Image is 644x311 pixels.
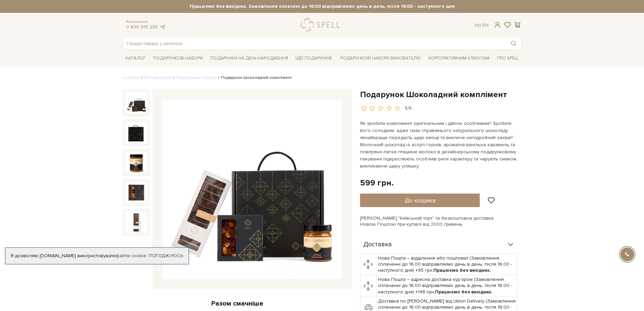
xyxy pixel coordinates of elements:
span: Консультація: [126,20,166,24]
a: logo [301,18,343,32]
a: файли cookie [116,253,146,259]
a: Подарунки на День народження [208,53,291,64]
div: Ук [474,22,488,28]
img: Подарунок Шоколадний комплімент [125,122,147,143]
td: Нова Пошта – адресна доставка кур'єром (Замовлення сплаченні до 16:00 відправляємо день в день, п... [377,275,518,297]
a: Погоджуюсь [149,253,183,259]
div: [PERSON_NAME] "Київський торт" та безкоштовна доставка Новою Поштою при купівлі від 2000 гривень [360,215,522,227]
a: Подарункові набори [176,75,216,80]
b: Працюємо без вихідних. [433,267,491,273]
img: Подарунок Шоколадний комплімент [125,92,147,114]
a: Ідеї подарунків [293,53,335,64]
span: Доставка [363,242,392,248]
h1: Подарунок Шоколадний комплімент [360,89,522,100]
a: Подарункові набори [150,53,206,64]
img: Подарунок Шоколадний комплімент [125,182,147,203]
a: Вся продукція [144,75,171,80]
a: 0 800 319 233 [126,24,158,30]
button: Пошук товару у каталозі [506,37,521,49]
button: До кошика [360,194,480,207]
li: Подарунок Шоколадний комплімент [216,75,292,81]
img: Подарунок Шоколадний комплімент [163,99,342,279]
a: Подарункові набори вихователю [337,52,424,64]
img: Подарунок Шоколадний комплімент [125,152,147,173]
a: Каталог [123,53,148,64]
div: Разом смачніше [123,299,352,308]
td: Нова Пошта – відділення або поштомат (Замовлення сплаченні до 16:00 відправляємо день в день, піс... [377,253,518,275]
a: Про Spell [494,53,521,64]
a: Головна [123,75,140,80]
div: 599 грн. [360,178,393,188]
img: Подарунок Шоколадний комплімент [125,212,147,233]
strong: Працюємо без вихідних. Замовлення оплачені до 16:00 відправляємо день в день, після 16:00 - насту... [123,3,522,9]
p: Як зробити комплімент оригінальним і дійсно особливим? Зробити його солодким, адже смак справжньо... [360,120,519,170]
input: Пошук товару у каталозі [123,37,506,49]
div: Я дозволяю [DOMAIN_NAME] використовувати [5,253,189,259]
a: Корпоративним клієнтам [426,52,492,64]
div: 5/5 [405,105,412,112]
b: Працюємо без вихідних. [435,289,493,295]
span: | [480,22,481,28]
a: En [482,22,488,28]
span: До кошика [405,197,435,204]
a: telegram [159,24,166,30]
